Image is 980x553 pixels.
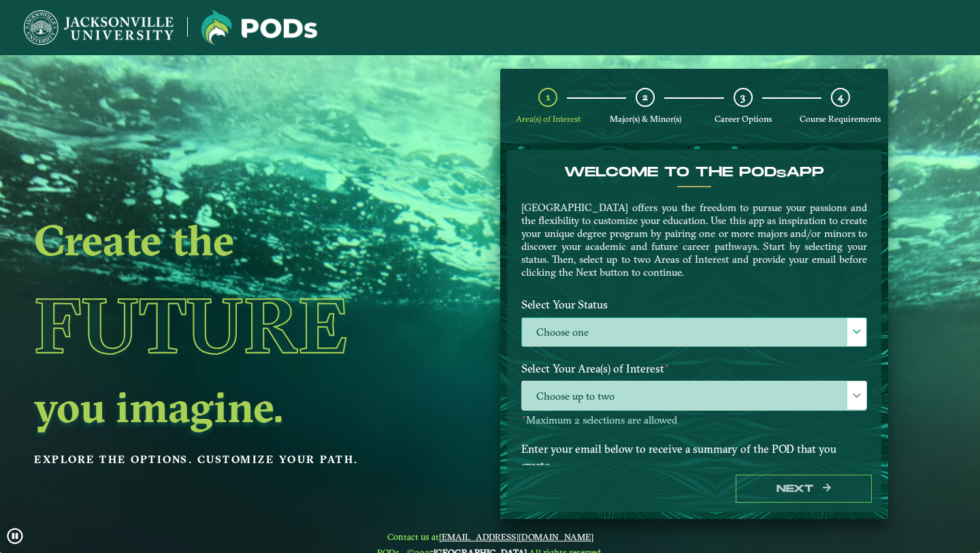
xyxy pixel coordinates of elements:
[516,114,581,124] span: Area(s) of Interest
[546,91,551,104] span: 1
[511,436,877,477] label: Enter your email below to receive a summary of the POD that you create.
[777,168,786,180] sub: s
[740,91,745,104] span: 3
[521,412,526,422] sup: ⋆
[715,114,772,124] span: Career Options
[522,381,866,411] span: Choose up to two
[34,388,407,426] h2: you imagine.
[34,264,407,388] h1: Future
[439,531,593,542] a: [EMAIL_ADDRESS][DOMAIN_NAME]
[838,91,843,104] span: 4
[522,318,866,347] label: Choose one
[521,164,867,180] h4: Welcome to the POD app
[201,10,317,45] img: Jacksonville University logo
[377,531,603,542] span: Contact us at
[521,201,867,279] p: [GEOGRAPHIC_DATA] offers you the freedom to pursue your passions and the flexibility to customize...
[800,114,881,124] span: Course Requirements
[511,292,877,317] label: Select Your Status
[34,221,407,259] h2: Create the
[610,114,681,124] span: Major(s) & Minor(s)
[736,475,872,503] button: Next
[24,10,174,45] img: Jacksonville University logo
[34,449,407,470] p: Explore the options. Customize your path.
[642,91,648,104] span: 2
[521,414,867,427] p: Maximum 2 selections are allowed
[664,360,670,370] sup: ⋆
[511,356,877,381] label: Select Your Area(s) of Interest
